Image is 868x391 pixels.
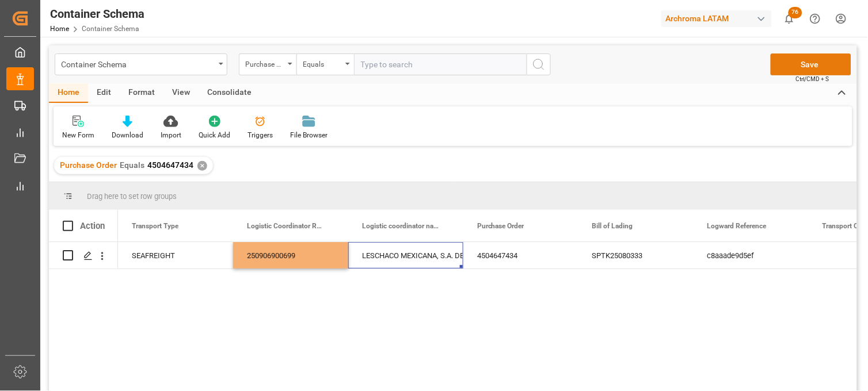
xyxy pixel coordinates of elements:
[62,130,94,140] div: New Form
[161,130,181,140] div: Import
[303,56,342,70] div: Equals
[60,160,117,170] span: Purchase Order
[199,130,230,140] div: Quick Add
[527,53,551,75] button: search button
[147,160,193,170] span: 4504647434
[290,130,328,140] div: File Browser
[112,130,143,140] div: Download
[49,83,88,103] div: Home
[80,221,105,231] div: Action
[802,6,828,32] button: Help Center
[88,83,120,103] div: Edit
[592,222,633,230] span: Bill of Lading
[247,222,324,230] span: Logistic Coordinator Reference Number
[771,53,851,75] button: Save
[248,130,273,140] div: Triggers
[661,10,772,27] div: Archroma LATAM
[132,222,178,230] span: Transport Type
[50,5,144,22] div: Container Schema
[49,242,118,269] div: Press SPACE to select this row.
[233,242,348,269] div: 250906900699
[199,83,260,103] div: Consolidate
[362,222,439,230] span: Logistic coordinator name
[118,242,233,269] div: SEAFREIGHT
[477,222,524,230] span: Purchase Order
[796,75,829,83] span: Ctrl/CMD + S
[239,53,296,75] button: open menu
[707,222,767,230] span: Logward Reference
[120,160,144,170] span: Equals
[87,192,177,201] span: Drag here to set row groups
[694,242,809,269] div: c8aaade9d5ef
[578,242,694,269] div: SPTK25080333
[50,25,69,33] a: Home
[120,83,163,103] div: Format
[789,7,802,18] span: 76
[354,53,527,75] input: Type to search
[296,53,354,75] button: open menu
[245,56,284,70] div: Purchase Order
[61,56,215,71] div: Container Schema
[463,242,578,269] div: 4504647434
[163,83,199,103] div: View
[776,6,802,32] button: show 76 new notifications
[197,161,207,171] div: ✕
[661,7,776,29] button: Archroma LATAM
[362,243,450,269] div: LESCHACO MEXICANA, S.A. DE C.V.
[55,53,227,75] button: open menu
